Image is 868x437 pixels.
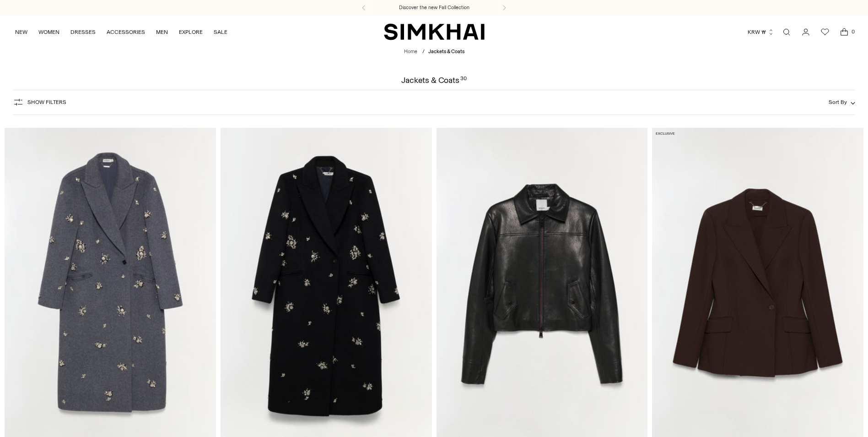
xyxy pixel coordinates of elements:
[107,22,145,42] a: ACCESSORIES
[384,23,485,41] a: SIMKHAI
[816,23,834,41] a: Wishlist
[849,27,857,36] span: 0
[401,76,467,84] h1: Jackets & Coats
[422,48,425,56] div: /
[829,99,847,105] span: Sort By
[748,22,774,42] button: KRW ₩
[38,22,59,42] a: WOMEN
[27,99,66,105] span: Show Filters
[460,76,467,84] div: 30
[777,23,796,41] a: Open search modal
[797,23,815,41] a: Go to the account page
[156,22,168,42] a: MEN
[829,97,855,107] button: Sort By
[404,49,417,55] a: Home
[428,49,464,55] span: Jackets & Coats
[70,22,96,42] a: DRESSES
[15,22,27,42] a: NEW
[404,48,464,56] nav: breadcrumbs
[835,23,853,41] a: Open cart modal
[13,95,66,109] button: Show Filters
[214,22,227,42] a: SALE
[399,4,469,11] a: Discover the new Fall Collection
[179,22,203,42] a: EXPLORE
